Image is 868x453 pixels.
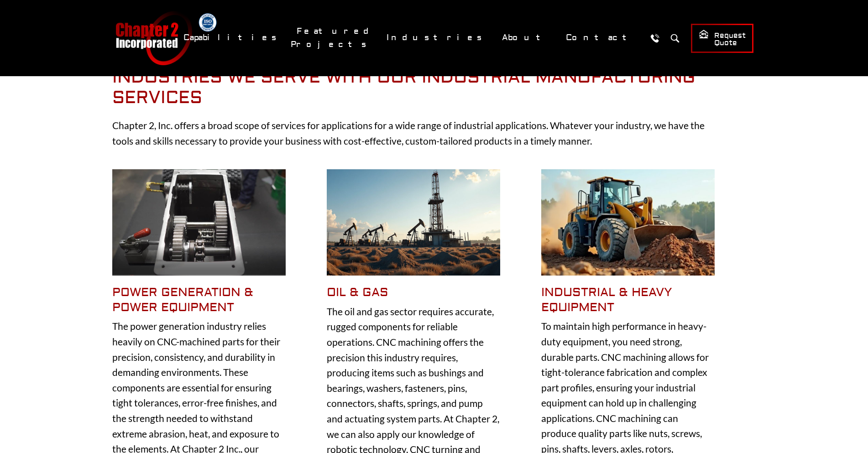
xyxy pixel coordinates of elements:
[699,29,746,48] span: Request Quote
[381,28,492,47] a: Industries
[115,11,192,65] a: Chapter 2 Incorporated
[327,285,500,300] h5: Oil & Gas
[112,285,286,315] h5: Power Generation & Power Equipment
[496,28,555,47] a: About
[291,21,376,54] a: Featured Projects
[541,285,715,315] h5: industrial & Heavy Equipment
[178,28,286,47] a: Capabilities
[691,24,753,53] a: Request Quote
[666,30,683,47] button: Search
[560,28,642,47] a: Contact
[646,30,663,47] a: Call Us
[112,67,715,109] h2: Industries We Serve With Our Industrial Manufacturing Services
[112,118,715,148] p: Chapter 2, Inc. offers a broad scope of services for applications for a wide range of industrial ...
